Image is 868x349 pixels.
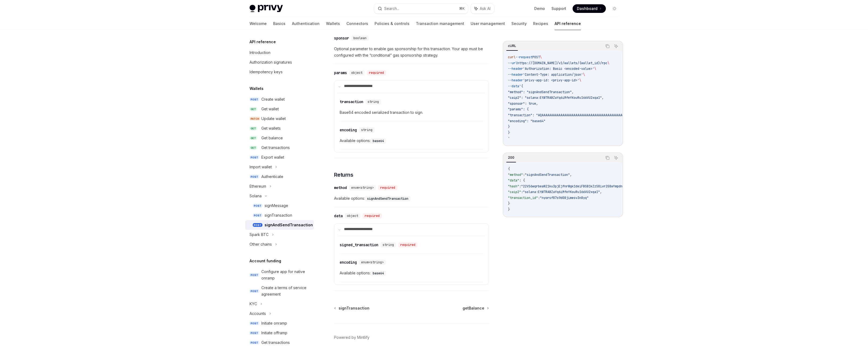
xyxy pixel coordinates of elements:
a: POSTsignTransaction [245,210,314,220]
span: "22VS6wqrbeaN21ku3pjEjfnrWgk1deiFBSB1kZzS8ivr2G8wYmpdnV3W7oxpjFPGkt5bhvZvK1QBzuCfUPUYYFQq" [521,184,690,188]
h5: Account funding [250,258,281,264]
span: --header [508,72,523,77]
div: Search... [384,5,399,12]
span: \ [607,61,609,65]
a: Policies & controls [375,17,409,30]
h5: API reference [250,39,276,45]
span: --data [508,84,519,88]
div: signed_transaction [340,242,378,248]
span: "caip2": "solana:EtWTRABZaYq6iMfeYKouRu166VU2xqa1", [508,96,604,100]
span: "hash" [508,184,519,188]
div: Introduction [250,49,270,56]
div: Update wallet [261,115,286,122]
span: --header [508,78,523,82]
a: Welcome [250,17,267,30]
span: string [361,128,372,132]
div: KYC [250,301,257,307]
span: ⌘ K [459,6,465,11]
a: POSTGet transactions [245,338,314,347]
span: enum<string> [361,260,384,264]
a: Transaction management [416,17,464,30]
span: POST [250,155,259,159]
div: cURL [506,43,518,49]
div: required [362,213,382,219]
div: sponsor [334,35,349,41]
button: Copy the contents from the code block [604,154,611,161]
img: light logo [250,5,283,12]
span: Available options: [340,270,483,276]
div: params [334,70,347,75]
span: } [508,130,510,135]
span: "caip2" [508,190,521,194]
span: GET [250,136,257,140]
div: encoding [340,260,357,265]
a: PATCHUpdate wallet [245,114,314,123]
span: "transaction_id" [508,196,538,200]
span: string [383,243,394,247]
span: "sponsor": true, [508,101,538,106]
div: 200 [506,154,516,161]
span: 'Content-Type: application/json' [523,72,583,77]
a: POSTAuthenticate [245,172,314,181]
span: : [521,190,523,194]
span: "params": { [508,107,529,111]
a: GETGet balance [245,133,314,143]
a: Basics [273,17,285,30]
div: Ethereum [250,183,266,190]
span: boolean [353,36,367,40]
div: Get wallets [261,125,281,132]
a: Idempotency keys [245,67,314,77]
a: POSTsignAndSendTransaction [245,220,314,230]
span: POST [253,223,262,227]
button: Toggle dark mode [610,4,619,13]
button: Copy the contents from the code block [604,43,611,50]
span: '{ [519,84,523,88]
div: Accounts [250,310,266,317]
a: Authorization signatures [245,57,314,67]
div: Authenticate [261,173,283,180]
span: : [519,184,521,188]
span: , [570,173,572,177]
span: POST [250,331,259,335]
button: Ask AI [613,154,620,161]
a: POSTExport wallet [245,152,314,162]
span: "method" [508,173,523,177]
span: Available options: [334,195,489,202]
span: POST [250,341,259,345]
span: "method": "signAndSendTransaction", [508,90,574,94]
div: signMessage [265,202,288,209]
span: \ [594,67,596,71]
a: POSTInitiate offramp [245,328,314,338]
span: GET [250,107,257,111]
span: : { [519,178,525,183]
div: Import wallet [250,164,272,170]
span: POST [250,175,259,179]
button: Ask AI [613,43,620,50]
a: API reference [555,17,581,30]
span: : [523,173,525,177]
a: Powered by Mintlify [334,335,369,340]
span: Ask AI [480,6,490,11]
a: Security [511,17,527,30]
div: signAndSendTransaction [265,222,313,228]
a: POSTConfigure app for native onramp [245,267,314,283]
span: GET [250,146,257,150]
span: POST [250,97,259,101]
div: required [367,70,386,75]
a: Wallets [326,17,340,30]
span: } [508,125,510,129]
code: base64 [371,138,386,144]
span: POST [250,273,259,277]
div: Get transactions [261,144,290,151]
span: , [600,190,602,194]
span: POST [253,204,262,208]
div: Initiate offramp [261,330,287,336]
span: "data" [508,178,519,183]
span: \ [583,72,585,77]
a: GETGet transactions [245,143,314,152]
code: base64 [371,271,386,276]
div: signTransaction [265,212,292,219]
a: User management [471,17,505,30]
span: --header [508,67,523,71]
a: Recipes [533,17,548,30]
